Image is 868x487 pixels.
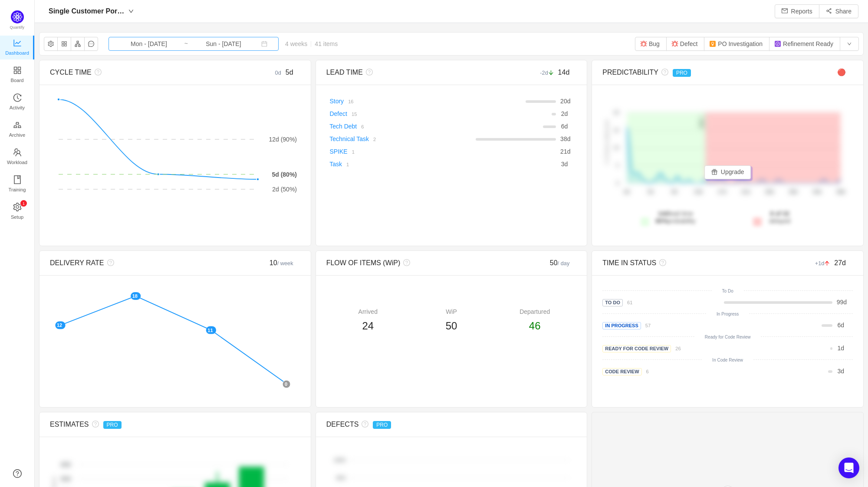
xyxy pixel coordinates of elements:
[741,189,750,195] tspan: 21d
[277,260,293,267] small: / week
[602,345,671,352] span: Ready for Code Review
[627,300,632,305] small: 61
[11,208,23,226] span: Setup
[10,25,25,30] span: Quantify
[837,299,847,306] span: d
[561,161,565,168] span: 3
[666,37,704,51] button: Defect
[11,10,24,23] img: Quantify
[13,148,22,166] a: Workload
[326,69,363,76] span: LEAD TIME
[560,98,570,105] span: d
[675,346,681,351] small: 26
[358,421,368,428] i: icon: question-circle
[103,421,122,429] span: PRO
[837,368,841,375] span: 3
[837,345,841,352] span: 1
[774,40,781,47] img: 11613
[561,110,565,117] span: 2
[646,369,649,374] small: 6
[71,37,85,51] button: icon: apartment
[717,312,739,316] small: In Progress
[346,162,349,167] small: 1
[329,98,344,105] a: Story
[671,345,681,352] a: 26
[326,258,514,268] div: FLOW OF ITEMS (WiP)
[656,259,666,266] i: icon: question-circle
[8,181,26,198] span: Training
[656,217,668,224] strong: 80%
[329,135,369,142] a: Technical Task
[840,37,859,51] button: icon: down
[837,322,844,329] span: d
[656,217,696,224] span: probability
[561,161,568,168] span: d
[658,69,668,76] i: icon: question-circle
[789,189,798,195] tspan: 30d
[352,149,355,155] small: 1
[373,137,376,142] small: 2
[602,258,790,268] div: TIME IN STATUS
[128,9,134,14] i: icon: down
[616,181,619,186] tspan: 0
[561,123,568,130] span: d
[529,320,541,332] span: 46
[44,37,58,51] button: icon: setting
[22,200,24,207] p: 1
[315,40,338,47] span: 41 items
[604,120,609,165] text: # of items delivered
[656,210,696,224] span: lead time
[361,124,364,129] small: 6
[623,299,632,306] a: 61
[9,126,25,144] span: Archive
[642,368,649,375] a: 6
[336,475,346,480] tspan: 80%
[704,37,769,51] button: PO Investigation
[765,189,774,195] tspan: 26d
[602,299,623,306] span: To Do
[837,299,844,306] span: 99
[369,135,376,142] a: 2
[824,260,830,266] i: icon: arrow-up
[13,203,22,220] a: icon: settingSetup
[13,176,22,193] a: Training
[261,41,267,47] i: icon: calendar
[20,200,27,207] sup: 1
[837,368,844,375] span: d
[400,259,410,266] i: icon: question-circle
[671,189,677,195] tspan: 9d
[560,148,570,155] span: d
[560,148,567,155] span: 21
[769,37,840,51] button: Refinement Ready
[614,128,619,133] tspan: 15
[770,210,789,217] strong: 8 of 32
[561,110,568,117] span: d
[836,189,845,195] tspan: 38d
[717,189,726,195] tspan: 17d
[49,4,126,18] span: Single Customer Portal Board
[769,210,790,224] span: delayed
[13,39,22,47] i: icon: line-chart
[334,457,346,463] tspan: 100%
[560,135,570,142] span: d
[13,121,22,129] i: icon: gold
[813,189,822,195] tspan: 34d
[279,40,344,47] span: 4 weeks
[712,358,743,362] small: In Code Review
[286,69,293,76] span: 5d
[362,320,374,332] span: 24
[114,39,184,49] input: Start date
[329,161,342,168] a: Task
[648,189,654,195] tspan: 5d
[704,165,751,179] button: icon: giftUpgrade
[347,110,357,117] a: 15
[13,121,22,138] a: Archive
[275,69,286,76] small: 0d
[13,39,22,56] a: Dashboard
[5,44,29,62] span: Dashboard
[837,345,844,352] span: d
[514,258,576,268] div: 50
[641,322,651,329] a: 57
[624,189,630,195] tspan: 0d
[92,69,102,76] i: icon: question-circle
